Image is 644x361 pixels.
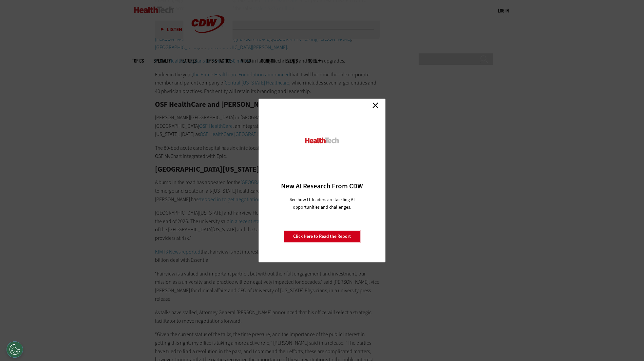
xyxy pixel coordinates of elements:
p: See how IT leaders are tackling AI opportunities and challenges. [282,196,363,211]
h3: New AI Research From CDW [270,181,374,191]
a: Close [370,100,380,110]
img: HealthTech_0.png [304,137,340,144]
button: Open Preferences [7,341,23,358]
div: Cookies Settings [7,341,23,358]
a: Click Here to Read the Report [284,230,360,243]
